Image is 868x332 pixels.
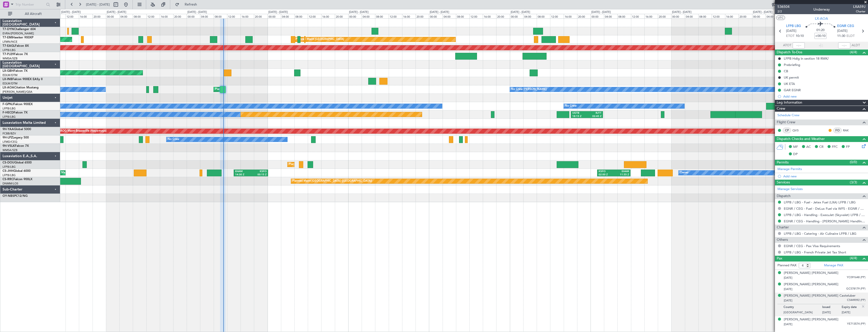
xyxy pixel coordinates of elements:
[793,42,805,49] input: --:--
[3,69,28,73] a: LX-GBHFalcon 7X
[843,128,854,133] a: RAK
[389,14,402,18] div: 12:00
[784,287,792,291] span: [DATE]
[784,276,792,280] span: [DATE]
[819,145,823,150] span: CR
[786,34,794,39] span: ETOT
[214,14,227,18] div: 08:00
[3,128,31,131] a: 9H-YAAGlobal 5000
[550,14,563,18] div: 12:00
[254,14,267,18] div: 20:00
[784,293,856,298] div: [PERSON_NAME] [PERSON_NAME] Casteluber
[537,14,550,18] div: 08:00
[3,178,32,181] a: CS-RRCFalcon 900LX
[281,14,294,18] div: 04:00
[786,24,801,29] span: LFPB LBG
[739,14,752,18] div: 20:00
[443,14,456,18] div: 04:00
[792,128,804,133] a: QVS
[3,32,34,35] a: EVRA/[PERSON_NAME]
[3,111,14,114] span: F-HECD
[861,304,865,309] img: close
[268,10,288,14] div: [DATE] - [DATE]
[3,73,17,77] a: EDLW/DTM
[783,94,865,99] div: Add new
[850,159,857,165] span: (0/0)
[168,136,179,143] div: No Crew
[469,14,483,18] div: 12:00
[784,299,792,302] span: [DATE]
[3,173,16,177] a: LFPB/LBG
[752,14,766,18] div: 00:00
[577,14,591,18] div: 20:00
[187,14,200,18] div: 00:00
[783,174,865,178] div: Add new
[268,14,281,18] div: 00:00
[784,82,795,86] div: UK ETA
[572,111,587,115] div: UGTB
[833,128,842,133] div: FO
[496,14,510,18] div: 20:00
[777,263,796,268] label: Planned PAX
[15,1,45,8] input: Trip Number
[850,50,857,55] span: (4/4)
[777,187,803,192] a: Manage Services
[456,14,469,18] div: 08:00
[3,170,13,173] span: CS-JHH
[3,78,42,81] a: LX-INBFalcon 900EX EASy II
[599,170,614,173] div: KSFO
[777,167,802,172] a: Manage Permits
[777,136,825,142] span: Dispatch Checks and Weather
[784,244,840,248] a: EGNR / CEG - Pax Visa Requirements
[784,271,838,276] div: [PERSON_NAME] [PERSON_NAME]
[591,14,604,18] div: 00:00
[822,305,842,311] p: Issued
[61,10,81,14] div: [DATE] - [DATE]
[3,90,32,94] a: [PERSON_NAME]/QSA
[510,14,523,18] div: 00:00
[251,173,267,177] div: 00:15 Z
[308,14,321,18] div: 12:00
[106,14,119,18] div: 00:00
[348,14,362,18] div: 00:00
[3,107,16,110] a: LFPB/LBG
[712,14,725,18] div: 12:00
[241,14,254,18] div: 16:00
[215,86,295,93] div: Planned Maint [GEOGRAPHIC_DATA] ([GEOGRAPHIC_DATA])
[564,14,577,18] div: 16:00
[672,10,691,14] div: [DATE] - [DATE]
[93,14,106,18] div: 20:00
[784,88,801,92] div: GAR EGNR
[784,322,792,326] span: [DATE]
[614,173,629,177] div: 11:55 Z
[853,9,865,14] span: Charter
[850,255,857,261] span: (4/4)
[173,14,187,18] div: 20:00
[599,173,614,177] div: 02:00 Z
[777,225,789,230] span: Charter
[3,69,14,73] span: LX-GBH
[784,231,856,236] a: LFPB / LBG - Catering - Air Culinaire LFPB / LBG
[680,169,688,177] div: Owner
[3,53,14,56] span: T7-PJ29
[813,7,830,12] div: Underway
[671,14,685,18] div: 00:00
[180,3,202,6] span: Refresh
[784,317,838,322] div: [PERSON_NAME] [PERSON_NAME]
[3,195,28,198] a: OY-NBSPC12/NG
[6,10,55,18] button: All Aircraft
[784,75,799,80] div: UK permit
[430,10,449,14] div: [DATE] - [DATE]
[725,14,739,18] div: 16:00
[777,4,790,9] span: 536504
[79,14,92,18] div: 16:00
[3,140,17,144] a: LFMD/CEQ
[3,145,29,148] a: 9H-VSLKFalcon 7X
[294,14,308,18] div: 08:00
[375,14,388,18] div: 08:00
[766,14,779,18] div: 04:00
[777,50,802,55] span: Dispatch To-Dos
[852,43,860,48] span: ALDT
[483,14,496,18] div: 16:00
[614,170,629,173] div: EHAM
